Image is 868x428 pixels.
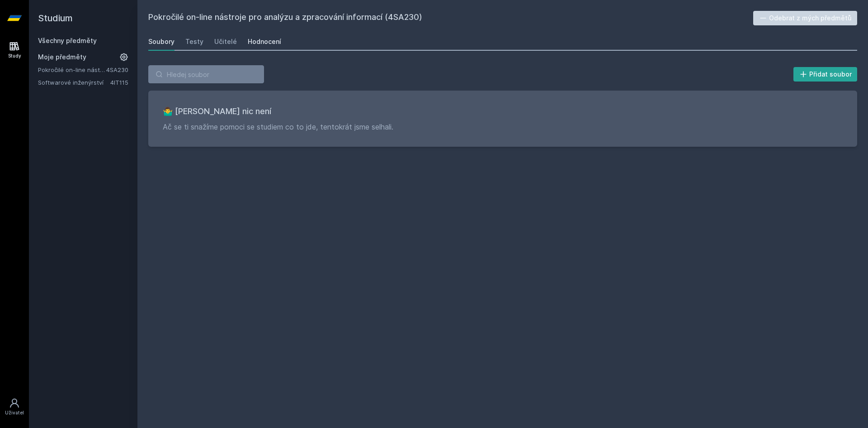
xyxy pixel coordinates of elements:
[2,393,27,421] a: Uživatel
[163,121,843,132] p: Ač se ti snažíme pomoci se studiem co to jde, tentokrát jsme selhali.
[248,37,281,46] div: Hodnocení
[185,33,203,51] a: Testy
[163,105,843,118] h3: 🤷‍♂️ [PERSON_NAME] nic není
[148,37,175,46] div: Soubory
[185,37,203,46] div: Testy
[148,11,753,25] h2: Pokročilé on-line nástroje pro analýzu a zpracování informací (4SA230)
[5,409,24,416] div: Uživatel
[110,79,128,86] a: 4IT115
[38,65,106,74] a: Pokročilé on-line nástroje pro analýzu a zpracování informací
[793,67,858,82] button: Přidat soubor
[214,33,237,51] a: Učitelé
[2,36,27,64] a: Study
[248,33,281,51] a: Hodnocení
[38,37,97,44] a: Všechny předměty
[38,53,86,62] span: Moje předměty
[148,65,264,83] input: Hledej soubor
[148,33,175,51] a: Soubory
[38,78,110,87] a: Softwarové inženýrství
[106,66,128,73] a: 4SA230
[214,37,237,46] div: Učitelé
[753,11,858,25] button: Odebrat z mých předmětů
[8,53,21,59] div: Study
